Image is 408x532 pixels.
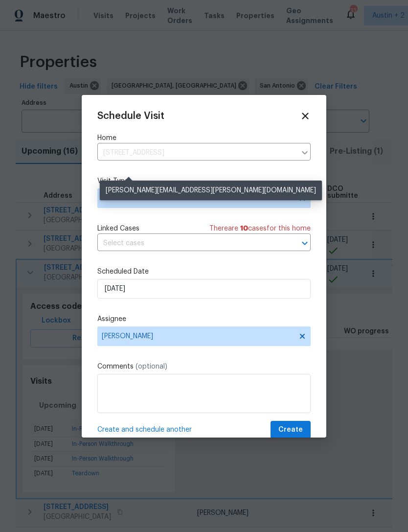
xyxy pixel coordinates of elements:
button: Open [298,236,312,250]
input: M/D/YYYY [97,279,311,299]
span: Linked Cases [97,224,139,233]
span: Schedule Visit [97,111,164,121]
input: Enter in an address [97,145,296,161]
label: Comments [97,362,311,371]
span: (optional) [136,363,167,370]
label: Scheduled Date [97,267,311,277]
label: Home [97,133,311,143]
span: [PERSON_NAME] [102,332,294,340]
input: Select cases [97,236,283,251]
span: There are case s for this home [209,224,311,233]
span: Create [278,424,303,436]
div: [PERSON_NAME][EMAIL_ADDRESS][PERSON_NAME][DOMAIN_NAME] [100,181,322,200]
label: Visit Type [97,176,311,186]
span: 10 [240,225,248,232]
span: Create and schedule another [97,425,192,435]
button: Create [271,421,311,439]
span: Close [300,111,311,121]
label: Assignee [97,314,311,324]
